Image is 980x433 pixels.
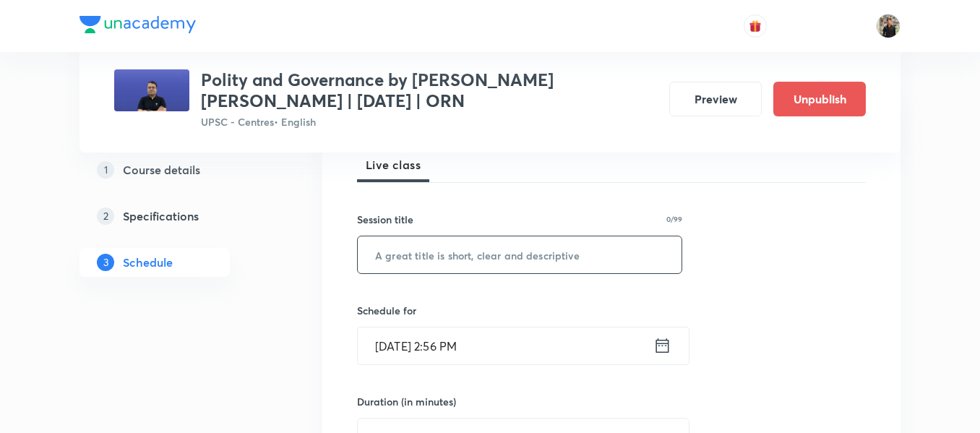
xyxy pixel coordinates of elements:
[357,212,413,227] h6: Session title
[669,82,762,116] button: Preview
[876,14,901,38] img: Yudhishthir
[201,114,658,129] p: UPSC - Centres • English
[123,161,200,179] h5: Course details
[79,16,196,33] img: Company Logo
[666,215,682,223] p: 0/99
[357,303,682,318] h6: Schedule for
[357,394,456,409] h6: Duration (in minutes)
[123,207,199,225] h5: Specifications
[744,14,767,38] button: avatar
[114,69,189,111] img: 73c55f4b68114566b3dd4045fd682207.jpg
[97,254,114,271] p: 3
[79,155,276,184] a: 1Course details
[97,207,114,225] p: 2
[773,82,866,116] button: Unpublish
[79,16,196,37] a: Company Logo
[366,156,421,173] span: Live class
[123,254,173,271] h5: Schedule
[79,202,276,231] a: 2Specifications
[749,20,762,33] img: avatar
[97,161,114,179] p: 1
[201,69,658,111] h3: Polity and Governance by [PERSON_NAME] [PERSON_NAME] | [DATE] | ORN
[358,236,682,273] input: A great title is short, clear and descriptive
